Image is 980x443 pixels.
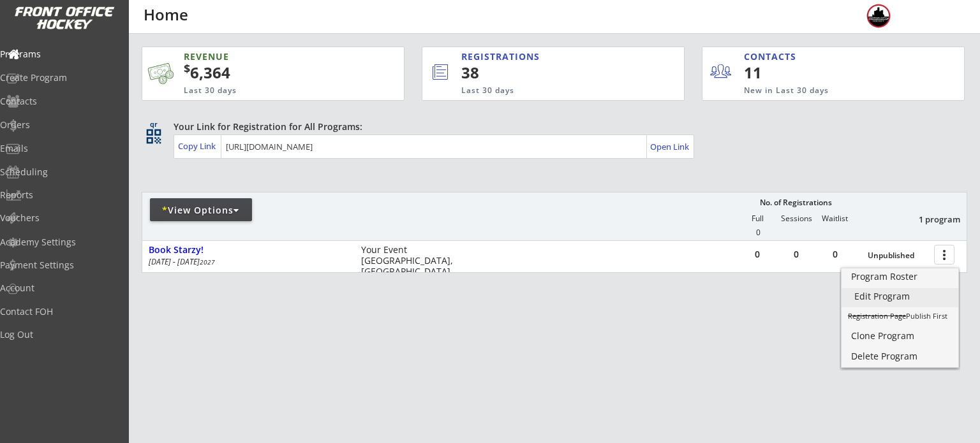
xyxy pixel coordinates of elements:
div: Book Starzy! [149,245,348,256]
div: 11 [744,62,822,84]
a: Program Roster [842,268,958,287]
div: Sessions [777,214,815,223]
div: Copy Link [178,140,218,152]
sup: $ [184,61,190,76]
div: REVENUE [184,50,343,63]
div: Delete Program [851,352,949,361]
div: 1 program [894,214,960,225]
a: Edit Program [842,288,958,307]
div: 6,364 [184,62,364,84]
div: Last 30 days [461,85,632,96]
div: [DATE] - [DATE] [149,258,344,266]
div: 0 [816,250,854,259]
div: 0 [738,250,776,259]
a: Open Link [650,138,690,156]
div: 0 [777,250,815,259]
a: Registration PagePublish First [842,308,958,327]
div: New in Last 30 days [744,85,905,96]
div: No. of Registrations [756,198,835,207]
s: Registration Page [848,311,906,321]
div: CONTACTS [744,50,802,63]
div: Full [738,214,776,223]
em: 2027 [200,258,215,266]
div: Your Event [GEOGRAPHIC_DATA], [GEOGRAPHIC_DATA] [361,245,461,277]
div: Open Link [650,142,690,152]
div: Waitlist [815,214,854,223]
div: Your Link for Registration for All Programs: [174,120,928,133]
div: Unpublished [868,251,928,260]
div: 0 [739,228,777,237]
div: View Options [150,204,252,217]
button: more_vert [934,245,954,265]
div: Program Roster [851,272,949,281]
button: qr_code [144,127,163,146]
div: Publish First [848,312,952,319]
div: Clone Program [851,331,949,340]
div: Last 30 days [184,85,343,96]
div: 38 [461,62,641,84]
div: Edit Program [854,292,946,301]
div: qr [145,120,161,129]
div: REGISTRATIONS [461,50,625,63]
